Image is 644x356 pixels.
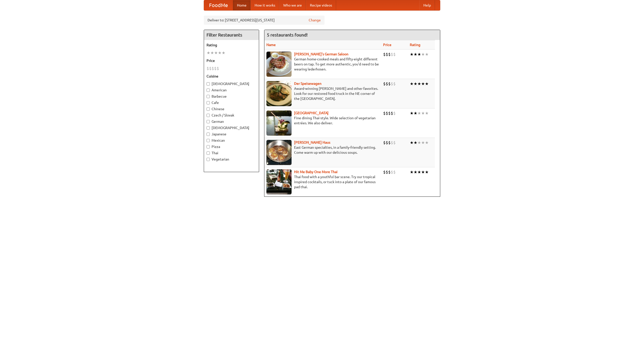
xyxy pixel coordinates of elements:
label: American [207,88,256,93]
label: Barbecue [207,94,256,99]
li: ★ [410,52,414,57]
li: $ [383,140,386,145]
a: Recipe videos [306,0,336,10]
li: ★ [414,140,417,145]
input: American [207,89,210,92]
li: ★ [421,110,425,116]
li: ★ [421,140,425,145]
li: ★ [417,110,421,116]
li: $ [393,81,396,87]
li: $ [209,66,212,71]
p: East German specialties, in a family-friendly setting. Come warm up with our delicious soups. [266,145,379,155]
li: $ [386,140,388,145]
li: $ [388,52,391,57]
input: Cafe [207,101,210,104]
li: $ [217,66,219,71]
li: $ [383,110,386,116]
li: ★ [417,140,421,145]
a: Hit Me Baby One More Thai [294,170,338,174]
li: $ [393,52,396,57]
label: German [207,119,256,124]
input: Thai [207,151,210,155]
li: ★ [414,110,417,116]
li: $ [214,66,217,71]
li: ★ [425,52,429,57]
img: satay.jpg [266,110,292,136]
li: ★ [417,81,421,87]
div: Deliver to: [STREET_ADDRESS][US_STATE] [204,16,325,25]
input: Pizza [207,145,210,148]
a: Help [419,0,435,10]
p: Thai food with a youthful bar scene. Try our tropical inspired cocktails, or tuck into a plate of... [266,174,379,189]
li: ★ [421,52,425,57]
a: FoodMe [204,0,233,10]
label: Japanese [207,132,256,137]
input: Barbecue [207,95,210,98]
li: $ [388,110,391,116]
label: [DEMOGRAPHIC_DATA] [207,125,256,130]
li: $ [393,169,396,175]
li: ★ [410,81,414,87]
a: Change [309,18,321,23]
label: Czech / Slovak [207,113,256,118]
li: ★ [410,140,414,145]
img: speisewagen.jpg [266,81,292,106]
input: Chinese [207,107,210,111]
li: ★ [210,50,214,56]
li: ★ [410,169,414,175]
li: ★ [425,110,429,116]
li: $ [388,140,391,145]
p: Fine dining Thai-style. Wide selection of vegetarian entrées. We also deliver. [266,115,379,126]
li: ★ [425,140,429,145]
a: [PERSON_NAME]'s German Saloon [294,52,348,56]
label: Chinese [207,106,256,111]
a: [PERSON_NAME] Haus [294,140,330,144]
h5: Price [207,58,256,63]
li: ★ [410,110,414,116]
h5: Rating [207,43,256,48]
p: Award-winning [PERSON_NAME] and other favorites. Look for our restored food truck in the NE corne... [266,86,379,101]
li: $ [393,110,396,116]
li: ★ [214,50,218,56]
a: Price [383,43,391,47]
img: babythai.jpg [266,169,292,194]
li: $ [386,81,388,87]
li: $ [383,52,386,57]
input: Czech / Slovak [207,114,210,117]
label: [DEMOGRAPHIC_DATA] [207,81,256,86]
li: ★ [425,81,429,87]
h5: Cuisine [207,74,256,79]
a: Name [266,43,276,47]
li: $ [391,81,393,87]
li: ★ [414,52,417,57]
a: Rating [410,43,420,47]
li: $ [391,140,393,145]
li: ★ [218,50,222,56]
li: $ [212,66,214,71]
input: [DEMOGRAPHIC_DATA] [207,126,210,130]
a: Who we are [279,0,306,10]
a: [GEOGRAPHIC_DATA] [294,111,329,115]
img: esthers.jpg [266,52,292,77]
input: Vegetarian [207,158,210,161]
li: $ [391,110,393,116]
li: $ [391,169,393,175]
li: ★ [222,50,225,56]
input: Mexican [207,139,210,142]
a: Der Speisewagen [294,82,321,86]
h4: Filter Restaurants [204,30,259,40]
li: ★ [417,169,421,175]
li: $ [393,140,396,145]
label: Cafe [207,100,256,105]
label: Vegetarian [207,157,256,162]
li: ★ [414,169,417,175]
p: German home-cooked meals and fifty-eight different beers on tap. To get more authentic, you'd nee... [266,57,379,72]
li: ★ [425,169,429,175]
li: ★ [417,52,421,57]
label: Mexican [207,138,256,143]
img: kohlhaus.jpg [266,140,292,165]
a: How it works [251,0,279,10]
li: $ [388,81,391,87]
